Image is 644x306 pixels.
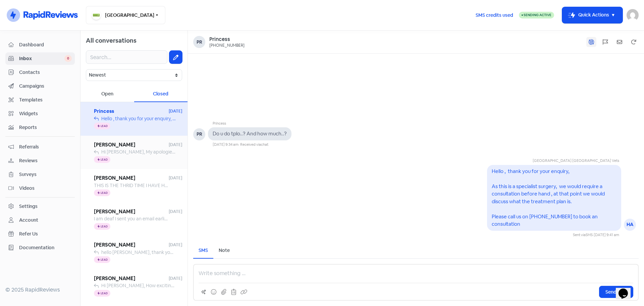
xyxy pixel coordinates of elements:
a: Settings [5,200,75,213]
pre: Do u do tplo..? And how much..? [213,130,287,137]
a: Account [5,214,75,226]
a: Princess [209,36,246,43]
a: Inbox 0 [5,52,75,65]
span: [DATE] [169,242,182,248]
span: 0 [64,55,72,62]
span: Hello , thank you for your enquiry, As this is a specialist surgery, we would require a consultat... [101,116,587,122]
span: Refer Us [19,230,72,237]
span: [PERSON_NAME] [94,208,169,216]
a: Videos [5,182,75,194]
button: [GEOGRAPHIC_DATA] [86,6,165,24]
img: User [627,9,639,21]
span: [DATE] [169,175,182,181]
span: Campaigns [19,83,72,90]
button: Flag conversation [600,37,610,47]
span: [PERSON_NAME] [94,141,169,149]
a: Documentation [5,242,75,254]
div: Closed [134,86,188,102]
input: Search... [86,50,167,64]
span: Hi [PERSON_NAME], How exciting! I have just tried to give you a call, please give us a call back ... [101,282,581,289]
div: © 2025 RapidReviews [5,286,75,294]
span: chat [261,142,268,147]
span: Send SMS [605,289,627,296]
a: Campaigns [5,80,75,92]
span: Contacts [19,69,72,76]
div: SMS [199,247,208,254]
span: [DATE] [169,142,182,148]
button: Show system messages [586,37,596,47]
button: Quick Actions [562,7,623,23]
span: [DATE] [169,108,182,114]
span: Referrals [19,143,72,150]
span: Hi [PERSON_NAME], My apologies for the phone not working. I have just tried to give you a call if... [101,149,578,155]
a: Refer Us [5,228,75,240]
span: Lead [101,225,108,228]
span: SMS credits used [476,12,513,19]
span: Dashboard [19,41,72,48]
div: [DATE] 9:34 am [213,142,238,147]
iframe: chat widget [616,279,637,299]
a: Surveys [5,168,75,181]
span: Reviews [19,157,72,164]
span: Surveys [19,171,72,178]
pre: Hello , thank you for your enquiry, As this is a specialist surgery, we would require a consultat... [492,168,606,227]
a: Widgets [5,107,75,120]
a: Sending Active [519,11,554,19]
div: Note [219,247,230,254]
div: Open [80,86,134,102]
div: Settings [19,203,38,210]
span: [DATE] [169,209,182,215]
span: Videos [19,185,72,192]
span: THIS IS THE THRID TIME I HAVE HAD TO ASK THIS PRACTICE TO REMOVE MY EMAILS FROM THE NEWSLETTERS A... [94,182,595,188]
span: Documentation [19,244,72,251]
span: Sent via · [573,232,594,237]
button: Send SMS [599,286,633,298]
span: Widgets [19,110,72,117]
span: Reports [19,124,72,131]
div: Account [19,217,38,224]
button: Mark as unread [614,37,625,47]
div: HA [624,219,636,231]
span: I am deaf I sent you an email earlier. I have 3 cats need a vet for yearly examination I am a sen... [94,216,476,222]
span: [PERSON_NAME] [94,174,169,182]
a: Dashboard [5,39,75,51]
span: Lead [101,258,108,261]
span: Sending Active [524,13,551,17]
div: [DATE] 9:41 am [594,232,619,238]
span: [PERSON_NAME] [94,275,169,282]
a: Templates [5,94,75,106]
a: Contacts [5,66,75,79]
a: SMS credits used [470,11,519,18]
span: Templates [19,96,72,103]
div: [GEOGRAPHIC_DATA] [GEOGRAPHIC_DATA] Vets [506,158,619,165]
button: Mark as open [629,37,639,47]
span: Lead [101,125,108,127]
div: [PHONE_NUMBER] [209,43,245,48]
div: · Received via [238,142,268,147]
a: Reports [5,121,75,134]
span: [PERSON_NAME] [94,241,169,249]
span: Princess [94,107,169,115]
div: PR [193,128,205,140]
span: Lead [101,292,108,295]
span: Lead [101,158,108,161]
span: All conversations [86,37,137,44]
a: Reviews [5,155,75,167]
span: Lead [101,191,108,194]
span: [DATE] [169,275,182,281]
span: Inbox [19,55,64,62]
div: Pr [193,36,205,48]
span: SMS [586,232,593,237]
div: Princess [213,121,291,128]
a: Referrals [5,141,75,153]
